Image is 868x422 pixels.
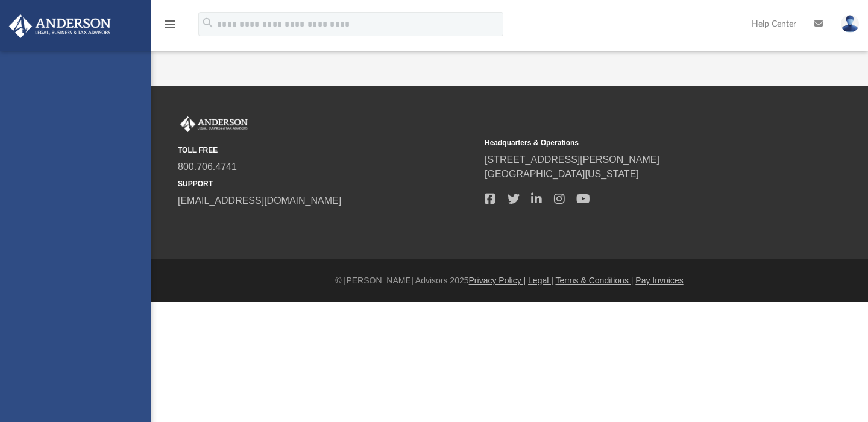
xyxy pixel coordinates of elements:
div: © [PERSON_NAME] Advisors 2025 [151,274,868,287]
a: Privacy Policy | [469,276,526,285]
a: menu [163,23,177,31]
img: User Pic [841,15,859,33]
img: Anderson Advisors Platinum Portal [178,116,250,132]
i: search [201,16,215,30]
a: Terms & Conditions | [556,276,634,285]
a: [GEOGRAPHIC_DATA][US_STATE] [485,169,639,179]
a: Legal | [528,276,553,285]
small: Headquarters & Operations [485,137,783,148]
img: Anderson Advisors Platinum Portal [5,14,115,38]
i: menu [163,17,177,31]
a: [STREET_ADDRESS][PERSON_NAME] [485,154,659,165]
a: 800.706.4741 [178,162,237,172]
a: Pay Invoices [635,276,683,285]
small: TOLL FREE [178,145,476,156]
a: [EMAIL_ADDRESS][DOMAIN_NAME] [178,195,341,206]
small: SUPPORT [178,178,476,189]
